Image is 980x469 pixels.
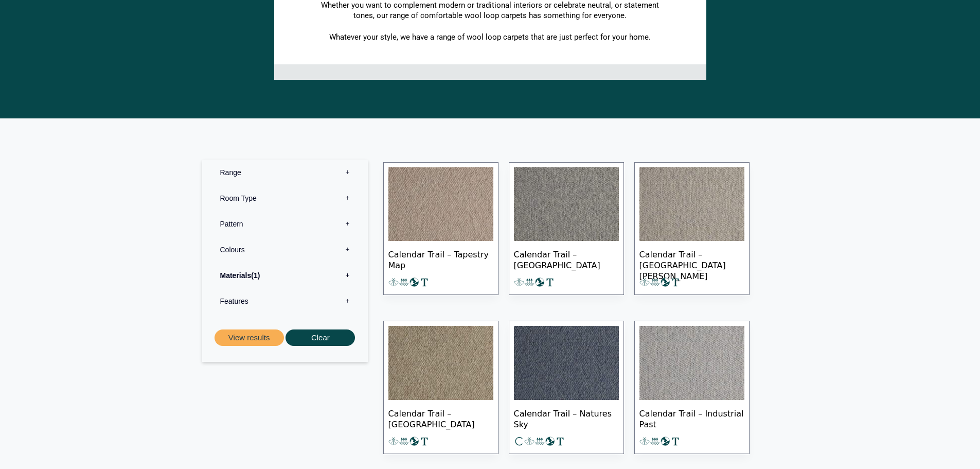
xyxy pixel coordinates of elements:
[639,241,744,277] span: Calendar Trail – [GEOGRAPHIC_DATA][PERSON_NAME]
[210,237,360,263] label: Colours
[509,162,624,296] a: Calendar Trail – [GEOGRAPHIC_DATA]
[634,162,750,296] a: Calendar Trail – [GEOGRAPHIC_DATA][PERSON_NAME]
[509,321,624,454] a: Calendar Trail – Natures Sky
[388,400,493,436] span: Calendar Trail – [GEOGRAPHIC_DATA]
[210,211,360,237] label: Pattern
[514,241,619,277] span: Calendar Trail – [GEOGRAPHIC_DATA]
[514,400,619,436] span: Calendar Trail – Natures Sky
[639,400,744,436] span: Calendar Trail – Industrial Past
[210,160,360,185] label: Range
[383,162,498,296] a: Calendar Trail – Tapestry Map
[251,271,260,280] span: 1
[383,321,498,454] a: Calendar Trail – [GEOGRAPHIC_DATA]
[215,329,284,346] button: View results
[388,241,493,277] span: Calendar Trail – Tapestry Map
[313,32,668,43] p: Whatever your style, we have a range of wool loop carpets that are just perfect for your home.
[634,321,750,454] a: Calendar Trail – Industrial Past
[210,288,360,314] label: Features
[210,263,360,288] label: Materials
[286,329,355,346] button: Clear
[210,185,360,211] label: Room Type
